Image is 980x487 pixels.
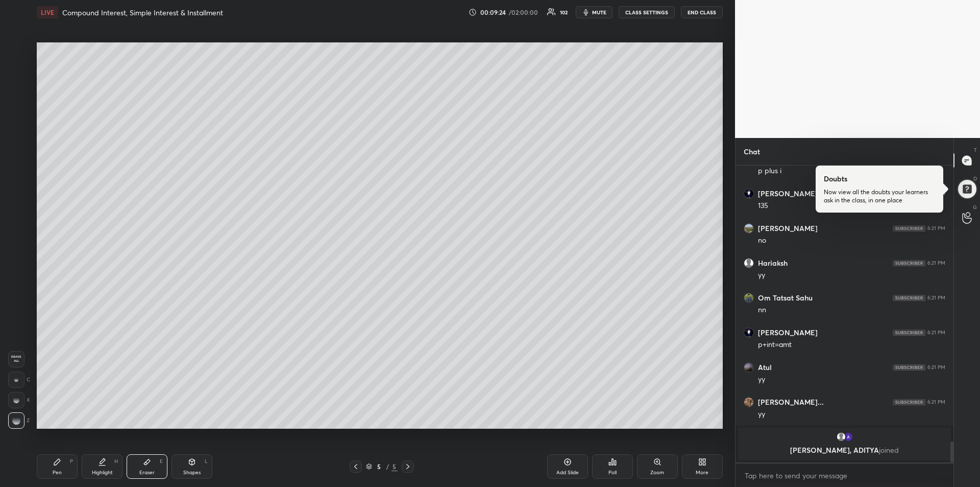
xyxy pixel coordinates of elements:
[8,392,30,408] div: X
[744,224,753,233] img: thumbnail.jpg
[391,462,398,471] div: 5
[758,363,772,372] h6: Atul
[893,364,925,370] img: 4P8fHbbgJtejmAAAAAElFTkSuQmCC
[205,459,208,464] div: L
[758,305,945,315] div: nn
[879,445,899,455] span: joined
[560,10,568,15] div: 102
[927,330,945,336] div: 6:21 PM
[973,203,977,211] p: G
[744,363,753,372] img: thumbnail.jpg
[9,355,24,362] span: Erase all
[576,6,612,18] button: mute
[744,189,753,198] img: thumbnail.jpg
[62,8,223,17] h4: Compound Interest, Simple Interest & Installment
[374,463,384,470] div: 5
[736,166,953,462] div: grid
[8,412,30,429] div: Z
[927,260,945,266] div: 6:21 PM
[681,6,723,18] button: END CLASS
[183,470,201,475] div: Shapes
[758,166,945,176] div: p plus i
[758,293,813,303] h6: Om Tatsat Sahu
[758,259,788,268] h6: Hariaksh
[758,328,818,337] h6: [PERSON_NAME]
[608,470,617,475] div: Poll
[893,260,925,266] img: 4P8fHbbgJtejmAAAAAElFTkSuQmCC
[744,328,753,337] img: thumbnail.jpg
[114,459,118,464] div: H
[650,470,664,475] div: Zoom
[758,270,945,281] div: yy
[744,293,753,303] img: thumbnail.jpg
[758,375,945,385] div: yy
[974,146,977,154] p: T
[744,446,945,454] p: [PERSON_NAME], ADITYA
[386,463,389,470] div: /
[893,399,925,405] img: 4P8fHbbgJtejmAAAAAElFTkSuQmCC
[758,409,945,420] div: yy
[556,470,579,475] div: Add Slide
[744,259,753,268] img: default.png
[592,9,606,16] span: mute
[843,432,853,442] img: thumbnail.jpg
[893,330,925,336] img: 4P8fHbbgJtejmAAAAAElFTkSuQmCC
[736,138,768,165] p: Chat
[893,295,925,301] img: 4P8fHbbgJtejmAAAAAElFTkSuQmCC
[758,189,818,198] h6: [PERSON_NAME]
[927,295,945,301] div: 6:21 PM
[696,470,708,475] div: More
[836,432,846,442] img: default.png
[92,470,113,475] div: Highlight
[758,236,945,246] div: no
[893,225,925,231] img: 4P8fHbbgJtejmAAAAAElFTkSuQmCC
[927,399,945,405] div: 6:21 PM
[37,6,58,18] div: LIVE
[758,201,945,211] div: 135
[927,364,945,370] div: 6:21 PM
[8,372,30,388] div: C
[70,459,73,464] div: P
[139,470,155,475] div: Eraser
[619,6,675,18] button: CLASS SETTINGS
[744,398,753,407] img: thumbnail.jpg
[758,224,818,233] h6: [PERSON_NAME]
[927,225,945,231] div: 6:21 PM
[758,340,945,350] div: p+int=amt
[973,175,977,182] p: D
[53,470,62,475] div: Pen
[160,459,163,464] div: E
[758,398,824,407] h6: [PERSON_NAME]...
